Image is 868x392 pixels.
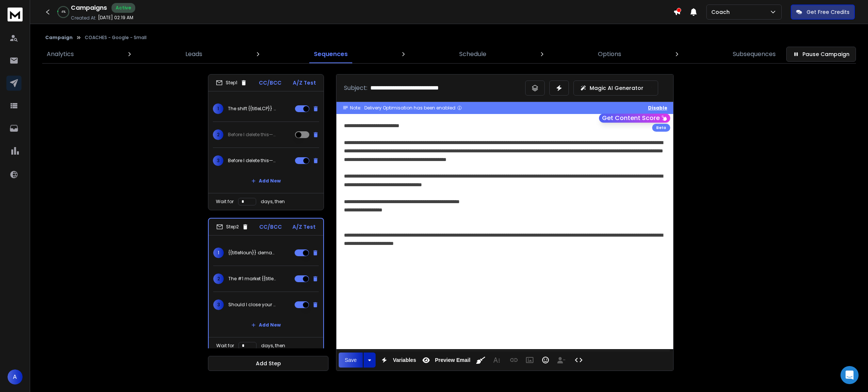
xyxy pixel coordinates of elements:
[213,299,224,310] span: 3
[245,318,287,333] button: Add New
[216,79,247,86] div: Step 1
[433,357,472,363] span: Preview Email
[339,352,363,368] button: Save
[309,45,352,63] a: Sequences
[786,47,856,62] button: Pause Campaign
[350,105,361,111] span: Note:
[208,74,324,210] li: Step1CC/BCCA/Z Test1The shift {{titleLCP}} didn’t see coming2Before I delete this—should I send d...
[213,103,223,114] span: 1
[208,356,329,371] button: Add Step
[213,155,223,166] span: 3
[344,84,367,93] p: Subject:
[85,35,147,41] p: COACHES - Google - Small
[47,50,74,59] p: Analytics
[228,106,276,112] p: The shift {{titleLCP}} didn’t see coming
[599,114,670,123] button: Get Content Score
[593,45,626,63] a: Options
[216,199,234,205] p: Wait for
[261,199,285,205] p: days, then
[185,50,202,59] p: Leads
[364,105,462,111] div: Delivery Optimisation has been enabled
[489,352,504,368] button: More Text
[228,250,277,256] p: {{titleNoun}} demand is rising
[61,10,66,14] p: 4 %
[733,50,776,59] p: Subsequences
[728,45,780,63] a: Subsequences
[590,84,643,92] p: Magic AI Generator
[216,343,234,349] p: Wait for
[455,45,491,63] a: Schedule
[314,50,348,59] p: Sequences
[8,8,23,21] img: logo
[259,79,281,87] p: CC/BCC
[523,352,537,368] button: Insert Image (Ctrl+P)
[292,223,316,231] p: A/Z Test
[459,50,486,59] p: Schedule
[573,81,658,96] button: Magic AI Generator
[45,35,73,41] button: Campaign
[216,223,249,230] div: Step 2
[419,352,472,368] button: Preview Email
[840,366,859,384] div: Open Intercom Messenger
[538,352,553,368] button: Emoticons
[507,352,521,368] button: Insert Link (Ctrl+K)
[228,132,276,138] p: Before I delete this—should I send details?
[377,352,418,368] button: Variables
[807,8,850,16] p: Get Free Credits
[213,273,224,284] span: 2
[112,3,135,13] div: Active
[8,369,23,384] button: A
[181,45,207,63] a: Leads
[213,129,223,140] span: 2
[648,105,667,111] button: Disable
[711,8,733,16] p: Coach
[261,343,285,349] p: days, then
[42,45,78,63] a: Analytics
[293,79,316,87] p: A/Z Test
[228,276,277,282] p: The #1 market {{titleLCP}} overlook (still!)
[98,15,133,21] p: [DATE] 02:19 AM
[71,15,96,21] p: Created At:
[228,302,277,308] p: Should I close your file?
[554,352,568,368] button: Insert Unsubscribe Link
[228,158,276,164] p: Before I delete this—should I send details?
[474,352,488,368] button: Clean HTML
[71,3,107,12] h1: Campaigns
[598,50,621,59] p: Options
[259,223,282,231] p: CC/BCC
[791,5,855,20] button: Get Free Credits
[572,352,586,368] button: Code View
[652,124,670,132] div: Beta
[245,173,287,188] button: Add New
[213,248,224,258] span: 1
[391,357,418,363] span: Variables
[208,218,324,355] li: Step2CC/BCCA/Z Test1{{titleNoun}} demand is rising2The #1 market {{titleLCP}} overlook (still!)3S...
